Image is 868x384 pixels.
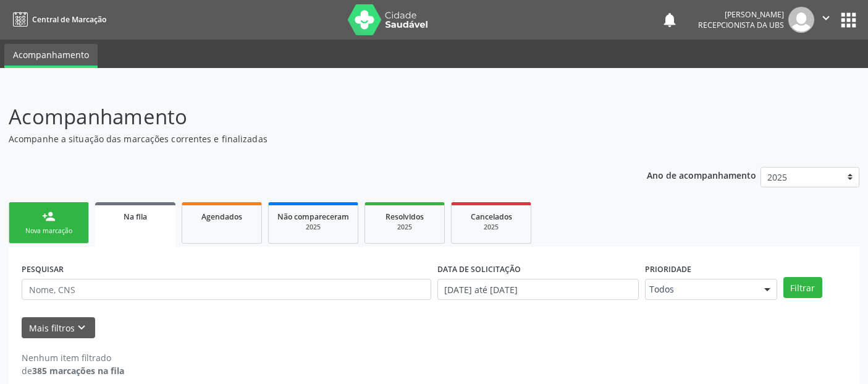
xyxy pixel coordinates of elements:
input: Selecione um intervalo [437,279,639,300]
button: Filtrar [783,277,822,298]
i: keyboard_arrow_down [75,321,88,335]
p: Ano de acompanhamento [647,167,756,182]
input: Nome, CNS [22,279,431,300]
button:  [814,7,838,33]
a: Acompanhamento [4,44,98,68]
button: notifications [661,11,678,28]
button: Mais filtroskeyboard_arrow_down [22,317,95,339]
a: Central de Marcação [9,9,106,30]
span: Não compareceram [277,211,349,222]
div: [PERSON_NAME] [698,9,784,20]
p: Acompanhe a situação das marcações correntes e finalizadas [9,132,604,145]
div: de [22,364,124,377]
img: img [788,7,814,33]
label: Prioridade [645,260,691,279]
div: 2025 [374,223,436,232]
div: person_add [42,210,56,223]
label: PESQUISAR [22,260,64,279]
span: Recepcionista da UBS [698,20,784,30]
span: Todos [649,283,752,296]
p: Acompanhamento [9,101,604,132]
span: Resolvidos [386,211,424,222]
button: apps [838,9,859,31]
strong: 385 marcações na fila [32,365,124,377]
div: Nova marcação [18,226,80,236]
span: Cancelados [471,211,512,222]
div: Nenhum item filtrado [22,351,124,364]
span: Na fila [124,211,147,222]
div: 2025 [460,223,522,232]
div: 2025 [277,223,349,232]
span: Central de Marcação [32,14,106,25]
label: DATA DE SOLICITAÇÃO [437,260,521,279]
i:  [819,11,833,25]
span: Agendados [201,211,242,222]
